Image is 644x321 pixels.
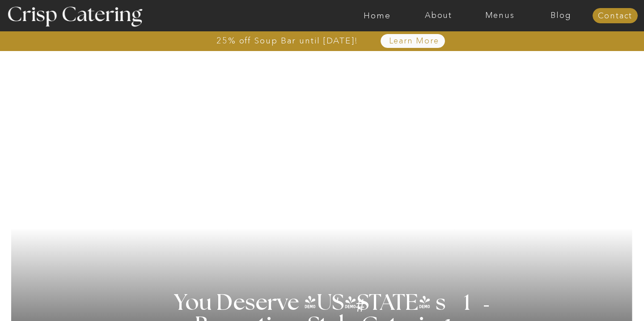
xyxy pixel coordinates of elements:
[469,11,530,20] a: Menus
[184,36,390,45] a: 25% off Soup Bar until [DATE]!
[320,292,356,315] h3: '
[408,11,469,20] a: About
[530,11,592,20] a: Blog
[347,11,408,20] a: Home
[593,12,638,21] a: Contact
[368,37,460,46] a: Learn More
